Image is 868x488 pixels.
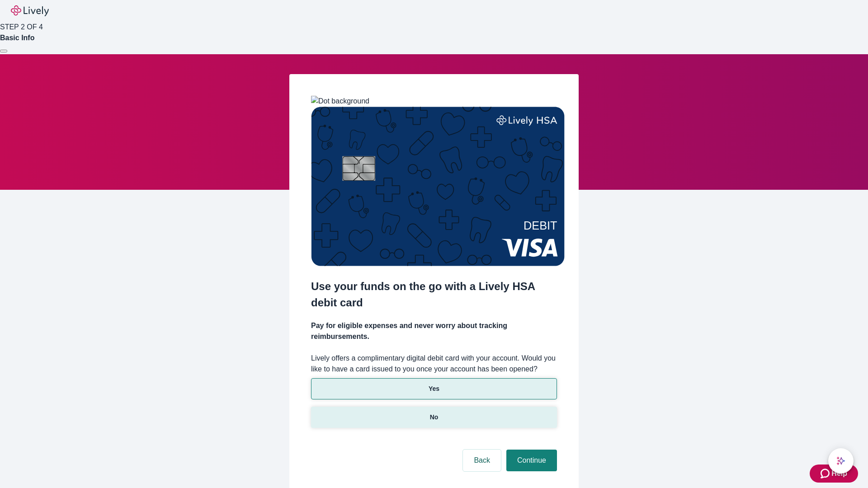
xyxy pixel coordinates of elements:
[810,465,858,483] button: Zendesk support iconHelp
[463,450,501,471] button: Back
[311,320,557,342] h4: Pay for eligible expenses and never worry about tracking reimbursements.
[311,278,557,311] h2: Use your funds on the go with a Lively HSA debit card
[311,96,369,107] img: Dot background
[429,384,439,394] p: Yes
[836,456,845,465] svg: Lively AI Assistant
[11,5,49,16] img: Lively
[311,353,557,375] label: Lively offers a complimentary digital debit card with your account. Would you like to have a card...
[828,448,854,474] button: chat
[311,407,557,428] button: No
[311,378,557,399] button: Yes
[430,413,439,422] p: No
[821,468,831,479] svg: Zendesk support icon
[506,450,557,471] button: Continue
[831,468,847,479] span: Help
[311,107,565,266] img: Debit card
